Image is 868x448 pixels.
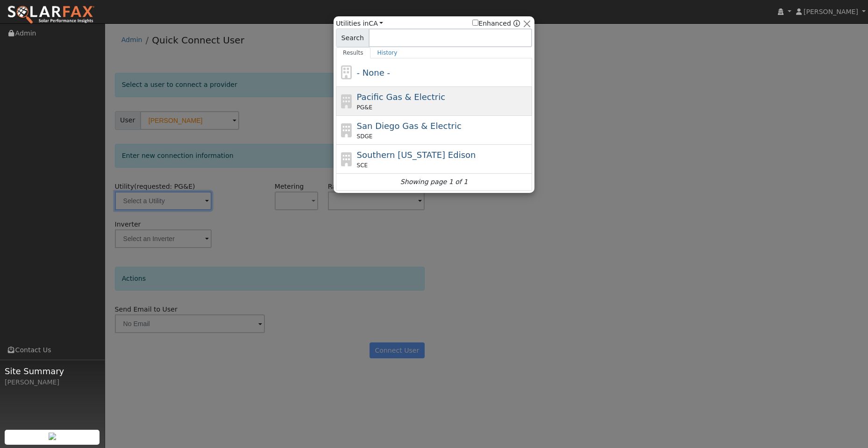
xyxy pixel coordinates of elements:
[5,365,100,377] span: Site Summary
[5,377,100,387] div: [PERSON_NAME]
[49,433,56,440] img: retrieve
[804,8,858,15] span: [PERSON_NAME]
[370,47,405,58] a: History
[513,20,520,27] a: Enhanced Providers
[400,177,468,187] i: Showing page 1 of 1
[357,161,368,170] span: SCE
[336,28,369,47] span: Search
[357,121,462,131] span: San Diego Gas & Electric
[336,47,370,58] a: Results
[472,20,478,26] input: Enhanced
[472,19,511,28] label: Enhanced
[369,20,383,27] a: CA
[357,68,390,78] span: - None -
[357,150,476,160] span: Southern [US_STATE] Edison
[357,103,372,112] span: PG&E
[472,19,520,28] span: Show enhanced providers
[336,19,383,28] span: Utilities in
[357,92,445,102] span: Pacific Gas & Electric
[357,132,373,141] span: SDGE
[7,5,95,25] img: SolarFax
